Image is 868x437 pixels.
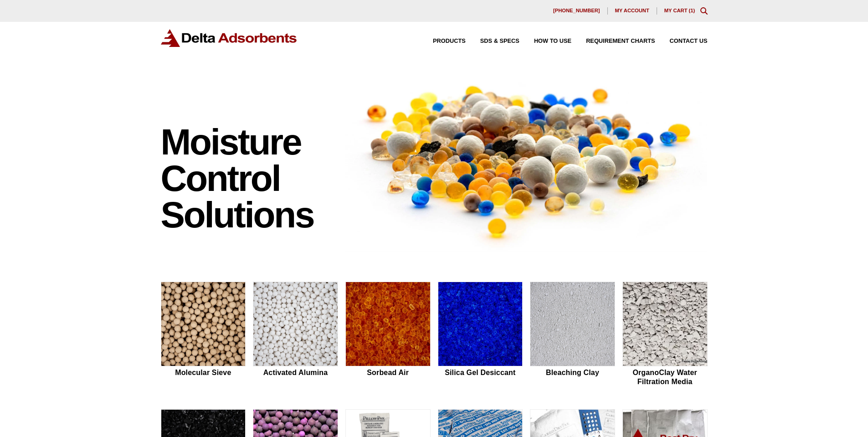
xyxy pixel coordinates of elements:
[433,38,466,44] span: Products
[466,38,519,44] a: SDS & SPECS
[534,38,571,44] span: How to Use
[438,368,523,377] h2: Silica Gel Desiccant
[161,29,298,47] img: Delta Adsorbents
[519,38,571,44] a: How to Use
[655,38,708,44] a: Contact Us
[608,7,657,15] a: My account
[622,368,708,386] h2: OrganoClay Water Filtration Media
[253,368,338,377] h2: Activated Alumina
[161,368,246,377] h2: Molecular Sieve
[546,7,608,15] a: [PHONE_NUMBER]
[553,8,600,13] span: [PHONE_NUMBER]
[345,282,431,387] a: Sorbead Air
[418,38,466,44] a: Products
[571,38,655,44] a: Requirement Charts
[438,282,523,387] a: Silica Gel Desiccant
[690,8,693,13] span: 1
[253,282,338,387] a: Activated Alumina
[530,282,615,387] a: Bleaching Clay
[530,368,615,377] h2: Bleaching Clay
[664,8,695,13] a: My Cart (1)
[615,8,649,13] span: My account
[161,282,246,387] a: Molecular Sieve
[586,38,655,44] span: Requirement Charts
[345,69,708,252] img: Image
[700,7,708,15] div: Toggle Modal Content
[622,282,708,387] a: OrganoClay Water Filtration Media
[670,38,708,44] span: Contact Us
[345,368,431,377] h2: Sorbead Air
[480,38,519,44] span: SDS & SPECS
[161,124,337,233] h1: Moisture Control Solutions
